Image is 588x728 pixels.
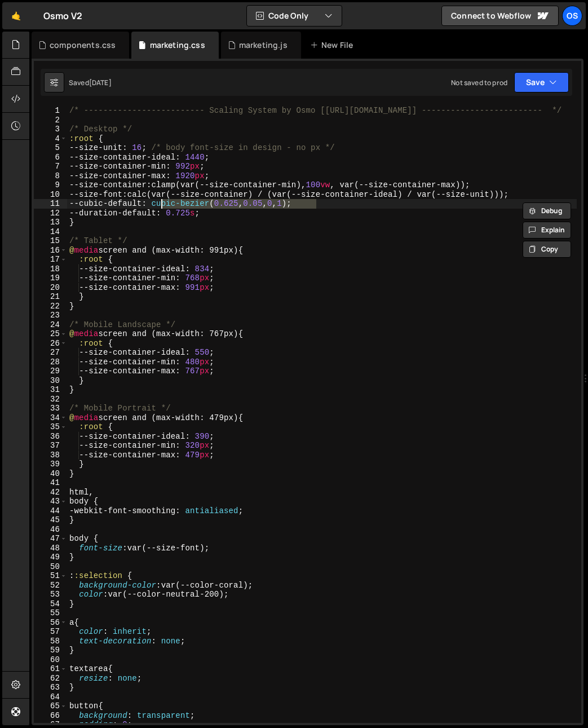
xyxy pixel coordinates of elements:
button: Debug [523,202,571,219]
div: 42 [34,488,67,497]
div: 61 [34,664,67,674]
div: Osmo V2 [43,9,82,23]
div: 52 [34,581,67,590]
div: 21 [34,292,67,302]
div: 50 [34,562,67,572]
div: 24 [34,320,67,330]
div: components.css [50,39,116,51]
div: 2 [34,116,67,125]
div: 22 [34,302,67,311]
div: 62 [34,674,67,683]
div: 13 [34,218,67,227]
div: 49 [34,553,67,562]
div: 58 [34,637,67,646]
div: 17 [34,255,67,264]
div: 23 [34,311,67,320]
div: 64 [34,692,67,702]
div: 15 [34,236,67,246]
div: 26 [34,339,67,348]
div: 39 [34,460,67,469]
div: 56 [34,618,67,628]
div: 9 [34,180,67,190]
div: 41 [34,478,67,488]
div: 45 [34,515,67,525]
div: 7 [34,162,67,171]
div: 60 [34,655,67,665]
div: 47 [34,534,67,544]
button: Explain [523,222,571,239]
div: marketing.js [239,39,288,51]
div: 37 [34,441,67,451]
div: 29 [34,367,67,376]
a: Os [562,6,582,26]
button: Save [514,72,569,92]
div: 8 [34,171,67,181]
div: New File [310,39,357,51]
div: 35 [34,422,67,432]
div: 14 [34,227,67,237]
div: 57 [34,627,67,637]
div: 32 [34,395,67,404]
div: 33 [34,404,67,413]
button: Copy [523,241,571,258]
div: 5 [34,143,67,153]
div: 36 [34,432,67,442]
div: 44 [34,506,67,516]
div: 10 [34,190,67,200]
a: 🤙 [2,2,30,29]
div: 55 [34,608,67,618]
div: 27 [34,348,67,358]
div: 53 [34,590,67,599]
div: 25 [34,329,67,339]
div: Not saved to prod [451,78,507,87]
div: 38 [34,451,67,460]
div: 20 [34,283,67,293]
div: 40 [34,469,67,479]
div: 66 [34,711,67,721]
div: 30 [34,376,67,386]
button: Code Only [247,6,342,26]
a: Connect to Webflow [441,6,559,26]
div: 54 [34,599,67,609]
div: 11 [34,199,67,209]
div: 46 [34,525,67,535]
div: 59 [34,646,67,655]
div: 4 [34,134,67,144]
div: 28 [34,358,67,367]
div: 43 [34,497,67,506]
div: 3 [34,125,67,134]
div: 16 [34,246,67,255]
div: 34 [34,413,67,423]
div: 65 [34,701,67,711]
div: [DATE] [89,78,112,87]
div: 48 [34,544,67,553]
div: 18 [34,264,67,274]
div: 63 [34,683,67,692]
div: 6 [34,153,67,162]
div: 1 [34,106,67,116]
div: Saved [69,78,112,87]
div: 51 [34,571,67,581]
div: 19 [34,273,67,283]
div: marketing.css [150,39,205,51]
div: 12 [34,209,67,218]
div: 31 [34,385,67,395]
